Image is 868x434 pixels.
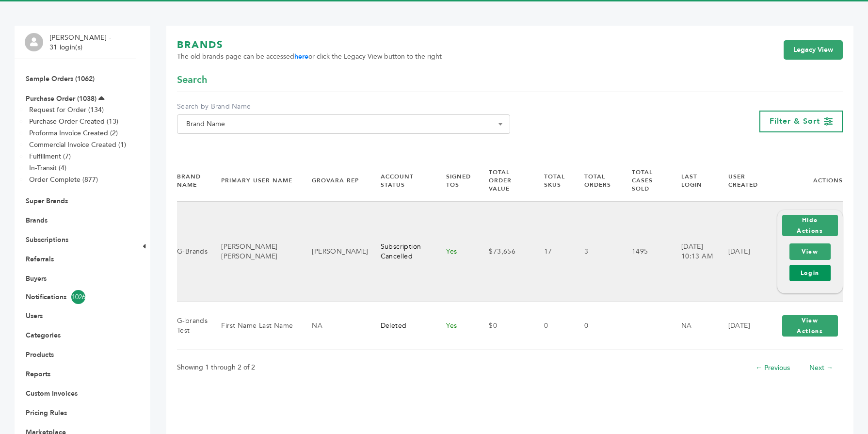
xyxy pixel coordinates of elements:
a: Next → [809,363,833,372]
a: Sample Orders (1062) [26,74,95,83]
th: Total Orders [572,160,620,201]
td: 17 [532,201,572,302]
a: Proforma Invoice Created (2) [29,129,118,138]
td: G-Brands [177,201,209,302]
td: [PERSON_NAME] [PERSON_NAME] [209,201,300,302]
td: Deleted [369,302,434,350]
td: Yes [434,201,477,302]
th: Primary User Name [209,160,300,201]
a: Notifications1026 [26,290,125,304]
a: Pricing Rules [26,408,67,418]
td: 3 [572,201,620,302]
a: Custom Invoices [26,389,78,398]
h1: BRANDS [177,38,442,52]
a: Order Complete (877) [29,175,98,184]
li: [PERSON_NAME] - 31 login(s) [49,33,113,52]
a: Purchase Order (1038) [26,94,96,103]
th: Total Cases Sold [620,160,669,201]
a: Referrals [26,255,54,264]
th: Total SKUs [532,160,572,201]
a: Commercial Invoice Created (1) [29,140,126,149]
td: $0 [477,302,531,350]
span: Brand Name [182,117,505,131]
span: The old brands page can be accessed or click the Legacy View button to the right [177,52,442,62]
td: G-brands Test [177,302,209,350]
a: here [294,52,308,61]
td: [DATE] 10:13 AM [669,201,716,302]
a: Subscriptions [26,235,68,244]
th: Last Login [669,160,716,201]
a: View [789,243,831,260]
td: [PERSON_NAME] [300,201,368,302]
td: NA [300,302,368,350]
a: Fulfillment (7) [29,152,71,161]
td: Subscription Cancelled [369,201,434,302]
a: In-Transit (4) [29,163,66,173]
a: Request for Order (134) [29,105,104,114]
td: Yes [434,302,477,350]
a: Legacy View [784,40,843,60]
label: Search by Brand Name [177,102,510,112]
button: Hide Actions [782,215,838,236]
td: First Name Last Name [209,302,300,350]
a: Brands [26,216,48,225]
th: Actions [765,160,843,201]
span: Search [177,73,207,87]
a: Super Brands [26,196,68,206]
td: NA [669,302,716,350]
th: Signed TOS [434,160,477,201]
a: Categories [26,331,61,340]
button: View Actions [782,315,838,337]
th: Account Status [369,160,434,201]
td: 0 [532,302,572,350]
a: Buyers [26,274,47,283]
td: [DATE] [716,201,765,302]
th: User Created [716,160,765,201]
a: Products [26,350,54,359]
th: Grovara Rep [300,160,368,201]
a: Purchase Order Created (13) [29,117,118,126]
th: Brand Name [177,160,209,201]
a: Users [26,311,43,321]
td: $73,656 [477,201,531,302]
td: 1495 [620,201,669,302]
span: Filter & Sort [770,116,820,127]
span: Brand Name [177,114,510,134]
span: 1026 [71,290,85,304]
p: Showing 1 through 2 of 2 [177,362,255,373]
a: Login [789,265,831,281]
img: profile.png [25,33,43,51]
a: Reports [26,370,50,379]
a: ← Previous [755,363,790,372]
td: 0 [572,302,620,350]
th: Total Order Value [477,160,531,201]
td: [DATE] [716,302,765,350]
